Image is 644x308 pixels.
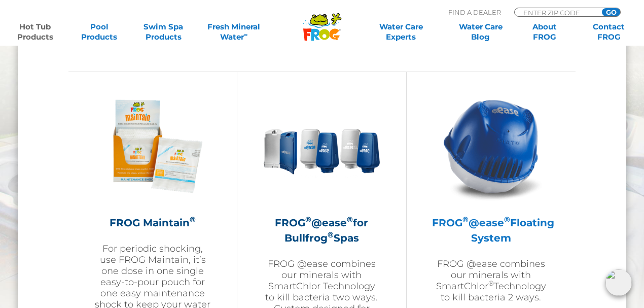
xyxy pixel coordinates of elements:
[94,87,211,205] img: Frog_Maintain_Hero-2-v2-300x300.png
[138,22,188,42] a: Swim SpaProducts
[203,22,265,42] a: Fresh MineralWater∞
[605,269,632,296] img: openIcon
[448,8,501,17] p: Find A Dealer
[432,215,550,246] h2: FROG @ease Floating System
[520,22,569,42] a: AboutFROG
[504,215,510,224] sup: ®
[602,8,620,16] input: GO
[462,215,469,224] sup: ®
[263,87,380,205] img: bullfrog-product-hero-300x300.png
[432,258,550,303] p: FROG @ease combines our minerals with SmartChlor Technology to kill bacteria 2 ways.
[432,87,550,205] img: hot-tub-product-atease-system-300x300.png
[305,215,311,224] sup: ®
[456,22,506,42] a: Water CareBlog
[94,215,211,230] h2: FROG Maintain
[10,22,60,42] a: Hot TubProducts
[263,215,380,246] h2: FROG @ease for Bullfrog Spas
[190,215,196,224] sup: ®
[328,230,334,239] sup: ®
[488,279,494,287] sup: ®
[75,22,124,42] a: PoolProducts
[522,8,591,17] input: Zip Code Form
[347,215,353,224] sup: ®
[244,31,248,38] sup: ∞
[584,22,634,42] a: ContactFROG
[361,22,442,42] a: Water CareExperts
